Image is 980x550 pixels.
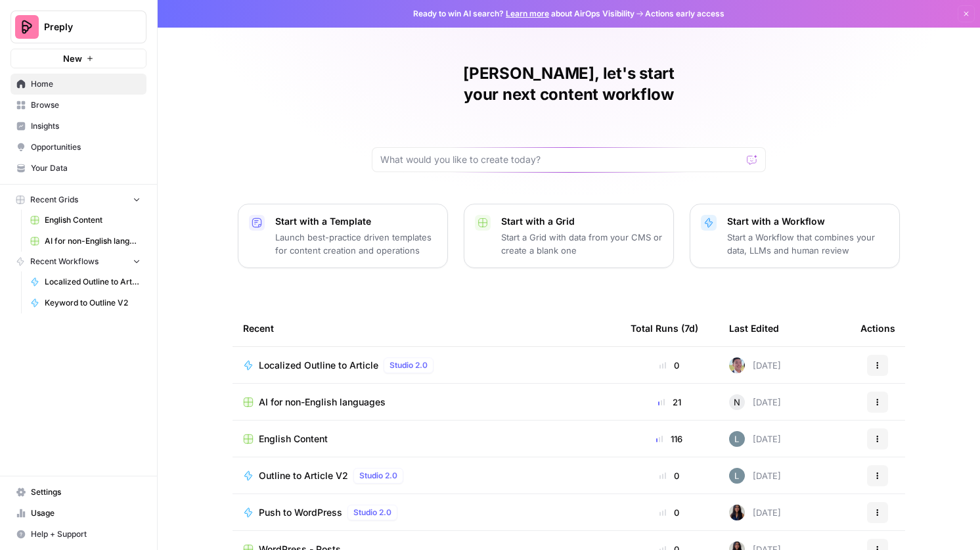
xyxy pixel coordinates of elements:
div: 116 [631,432,708,446]
img: lv9aeu8m5xbjlu53qhb6bdsmtbjy [729,468,745,484]
a: AI for non-English languages [24,231,146,252]
div: [DATE] [729,505,781,520]
div: 0 [631,506,708,519]
a: Home [11,74,146,95]
span: AI for non-English languages [259,396,386,409]
div: Recent [243,310,610,346]
button: New [11,49,146,68]
span: Ready to win AI search? about AirOps Visibility [413,8,635,20]
div: 21 [631,396,708,409]
div: Last Edited [729,310,779,346]
span: English Content [45,214,141,226]
a: Localized Outline to ArticleStudio 2.0 [243,357,610,373]
span: Browse [31,99,141,111]
button: Start with a TemplateLaunch best-practice driven templates for content creation and operations [238,204,448,268]
span: Actions early access [645,8,724,20]
input: What would you like to create today? [380,153,742,166]
span: Studio 2.0 [353,507,391,518]
button: Start with a GridStart a Grid with data from your CMS or create a blank one [464,204,674,268]
p: Start with a Workflow [727,215,889,228]
span: Recent Grids [30,194,78,206]
a: Outline to Article V2Studio 2.0 [243,468,610,484]
a: Browse [11,95,146,116]
span: Studio 2.0 [359,470,397,482]
span: Push to WordPress [259,506,342,519]
span: Help + Support [31,528,141,540]
div: Actions [860,310,895,346]
div: [DATE] [729,468,781,484]
a: Localized Outline to Article [24,271,146,292]
a: Your Data [11,158,146,179]
button: Start with a WorkflowStart a Workflow that combines your data, LLMs and human review [690,204,900,268]
span: Usage [31,507,141,519]
p: Launch best-practice driven templates for content creation and operations [275,231,437,257]
button: Recent Workflows [11,252,146,271]
a: Settings [11,482,146,503]
a: AI for non-English languages [243,396,610,409]
img: Preply Logo [15,15,39,39]
span: Keyword to Outline V2 [45,297,141,309]
span: Outline to Article V2 [259,469,348,482]
div: Total Runs (7d) [631,310,698,346]
img: 99f2gcj60tl1tjps57nny4cf0tt1 [729,357,745,373]
span: Your Data [31,162,141,174]
button: Recent Grids [11,190,146,210]
h1: [PERSON_NAME], let's start your next content workflow [372,63,766,105]
div: [DATE] [729,357,781,373]
a: Insights [11,116,146,137]
a: Opportunities [11,137,146,158]
span: Preply [44,20,123,34]
p: Start with a Grid [501,215,663,228]
img: lv9aeu8m5xbjlu53qhb6bdsmtbjy [729,431,745,447]
a: English Content [24,210,146,231]
span: Insights [31,120,141,132]
span: English Content [259,432,328,446]
span: Recent Workflows [30,256,99,267]
p: Start a Workflow that combines your data, LLMs and human review [727,231,889,257]
div: 0 [631,359,708,372]
span: Opportunities [31,141,141,153]
span: Localized Outline to Article [45,276,141,288]
div: [DATE] [729,431,781,447]
button: Help + Support [11,524,146,545]
span: Localized Outline to Article [259,359,378,372]
span: Home [31,78,141,90]
a: Usage [11,503,146,524]
span: AI for non-English languages [45,235,141,247]
span: Settings [31,486,141,498]
p: Start with a Template [275,215,437,228]
p: Start a Grid with data from your CMS or create a blank one [501,231,663,257]
a: Push to WordPressStudio 2.0 [243,505,610,520]
a: Learn more [506,9,549,18]
span: Studio 2.0 [390,359,428,371]
a: Keyword to Outline V2 [24,292,146,313]
div: [DATE] [729,394,781,410]
button: Workspace: Preply [11,11,146,43]
span: New [63,52,82,65]
a: English Content [243,432,610,446]
div: 0 [631,469,708,482]
span: N [734,396,740,409]
img: rox323kbkgutb4wcij4krxobkpon [729,505,745,520]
